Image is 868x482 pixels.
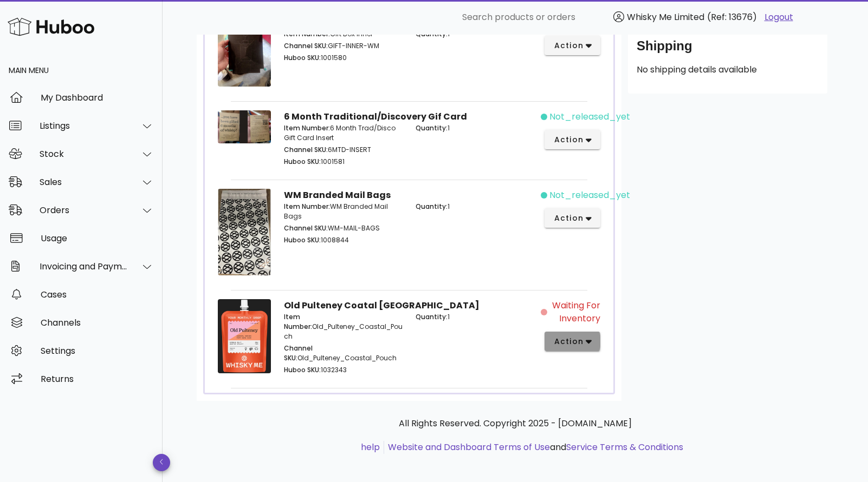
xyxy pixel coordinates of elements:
span: Quantity: [416,312,448,321]
p: 1008844 [284,235,403,245]
span: not_released_yet [549,189,630,202]
li: and [384,441,683,454]
div: My Dashboard [41,93,154,103]
p: GIFT-INNER-WM [284,41,403,51]
img: Product Image [218,189,271,275]
span: Waiting for Inventory [549,299,600,325]
a: Website and Dashboard Terms of Use [388,441,550,453]
a: help [361,441,380,453]
div: Invoicing and Payments [40,261,128,272]
span: Quantity: [416,123,448,133]
p: WM-MAIL-BAGS [284,223,403,233]
span: Quantity: [416,202,448,211]
div: Returns [41,374,154,384]
a: Logout [765,11,793,24]
span: Huboo SKU: [284,365,321,374]
p: 1 [416,123,534,133]
button: action [545,332,600,351]
img: Product Image [218,16,271,87]
button: action [545,130,600,149]
div: Listings [40,121,128,131]
div: Cases [41,289,154,300]
span: not_released_yet [549,110,630,123]
p: 6MTD-INSERT [284,145,403,155]
p: 1001581 [284,157,403,167]
span: Whisky Me Limited [627,11,704,23]
span: Huboo SKU: [284,235,321,245]
div: Shipping [637,37,819,63]
p: Old_Pulteney_Coastal_Pouch [284,344,403,363]
img: Huboo Logo [8,15,94,38]
div: Settings [41,346,154,356]
p: WM Branded Mail Bags [284,202,403,221]
span: Huboo SKU: [284,53,321,62]
div: Stock [40,149,128,159]
div: Usage [41,233,154,243]
span: Channel SKU: [284,223,328,233]
span: action [553,40,584,51]
span: Channel SKU: [284,41,328,50]
span: Item Number: [284,312,312,331]
p: 6 Month Trad/Disco Gift Card Insert [284,123,403,143]
img: Product Image [218,110,271,143]
span: Channel SKU: [284,344,313,362]
span: Item Number: [284,202,330,211]
div: Orders [40,205,128,215]
p: 1001580 [284,53,403,63]
img: Product Image [218,299,271,373]
button: action [545,36,600,55]
span: action [553,134,584,146]
p: No shipping details available [637,63,819,76]
span: Huboo SKU: [284,157,321,166]
strong: Old Pulteney Coatal [GEOGRAPHIC_DATA] [284,299,480,312]
strong: 6 Month Traditional/Discovery Gif Card [284,110,467,123]
span: (Ref: 13676) [707,11,757,23]
span: Item Number: [284,123,330,133]
span: action [553,213,584,224]
p: 1032343 [284,365,403,375]
strong: WM Branded Mail Bags [284,189,391,201]
p: 1 [416,312,534,322]
p: 1 [416,202,534,212]
span: action [553,336,584,347]
a: Service Terms & Conditions [566,441,683,453]
button: action [545,208,600,228]
div: Sales [40,177,128,187]
p: Old_Pulteney_Coastal_Pouch [284,312,403,341]
p: All Rights Reserved. Copyright 2025 - [DOMAIN_NAME] [205,417,825,430]
span: Channel SKU: [284,145,328,154]
div: Channels [41,318,154,328]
